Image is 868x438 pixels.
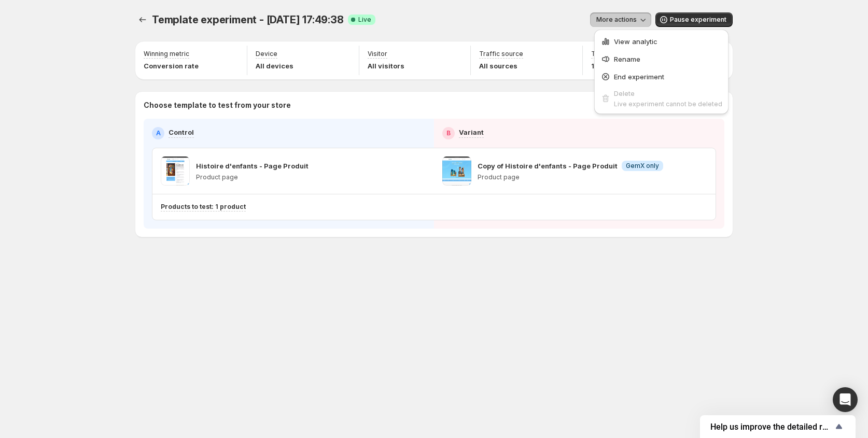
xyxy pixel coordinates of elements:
p: All devices [256,61,293,71]
div: Open Intercom Messenger [833,387,858,412]
p: Conversion rate [144,61,199,71]
p: Products to test: 1 product [161,203,246,211]
h2: B [446,129,451,137]
button: View analytic [597,33,725,49]
button: Rename [597,50,725,67]
span: Pause experiment [670,16,726,24]
span: End experiment [614,73,664,81]
span: Live experiment cannot be deleted [614,100,722,108]
span: Rename [614,55,640,63]
p: Product page [478,173,663,181]
h2: A [156,129,161,137]
button: Show survey - Help us improve the detailed report for A/B campaigns [710,420,845,433]
button: End experiment [597,68,725,84]
div: Delete [614,88,722,98]
span: Live [358,16,371,24]
button: Experiments [135,12,150,27]
span: Help us improve the detailed report for A/B campaigns [710,422,833,432]
img: Histoire d'enfants - Page Produit [161,157,190,186]
button: DeleteLive experiment cannot be deleted [597,86,725,111]
p: All sources [479,61,523,71]
button: More actions [590,12,651,27]
span: View analytic [614,37,657,46]
p: All visitors [368,61,404,71]
p: Traffic source [479,50,523,58]
p: Product page [196,173,309,181]
p: Copy of Histoire d'enfants - Page Produit [478,161,618,171]
p: Winning metric [144,50,189,58]
button: Pause experiment [655,12,733,27]
span: Template experiment - [DATE] 17:49:38 [152,13,344,26]
span: GemX only [626,162,659,170]
img: Copy of Histoire d'enfants - Page Produit [442,157,471,186]
span: More actions [596,16,637,24]
p: Control [169,127,194,137]
p: Visitor [368,50,387,58]
p: Histoire d'enfants - Page Produit [196,161,309,171]
p: Variant [459,127,484,137]
p: Device [256,50,277,58]
p: Choose template to test from your store [144,100,724,110]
